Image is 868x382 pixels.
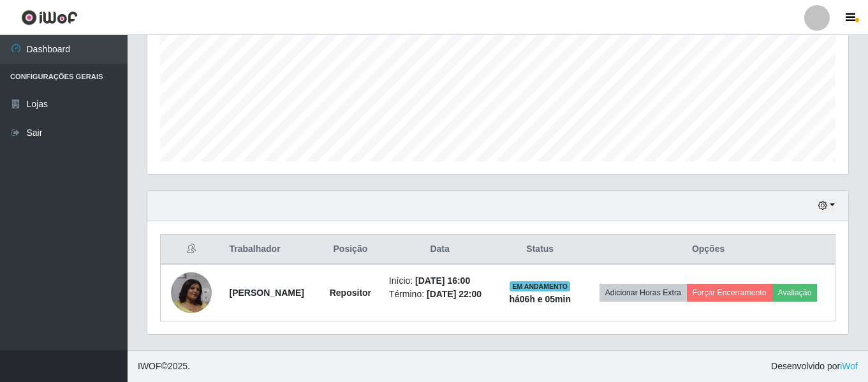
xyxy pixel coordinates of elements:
[427,289,482,299] time: [DATE] 22:00
[171,272,212,313] img: 1755965630381.jpeg
[600,284,687,302] button: Adicionar Horas Extra
[381,235,499,265] th: Data
[840,361,858,371] a: iWof
[510,281,570,291] span: EM ANDAMENTO
[498,235,582,265] th: Status
[138,361,161,371] span: IWOF
[582,235,835,265] th: Opções
[229,288,304,298] strong: [PERSON_NAME]
[21,10,78,26] img: CoreUI Logo
[415,275,470,286] time: [DATE] 16:00
[509,294,571,304] strong: há 06 h e 05 min
[389,288,491,301] li: Término:
[221,235,319,265] th: Trabalhador
[771,360,858,373] span: Desenvolvido por
[687,284,772,302] button: Forçar Encerramento
[330,288,371,298] strong: Repositor
[772,284,818,302] button: Avaliação
[389,274,491,288] li: Início:
[138,360,190,373] span: © 2025 .
[320,235,381,265] th: Posição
